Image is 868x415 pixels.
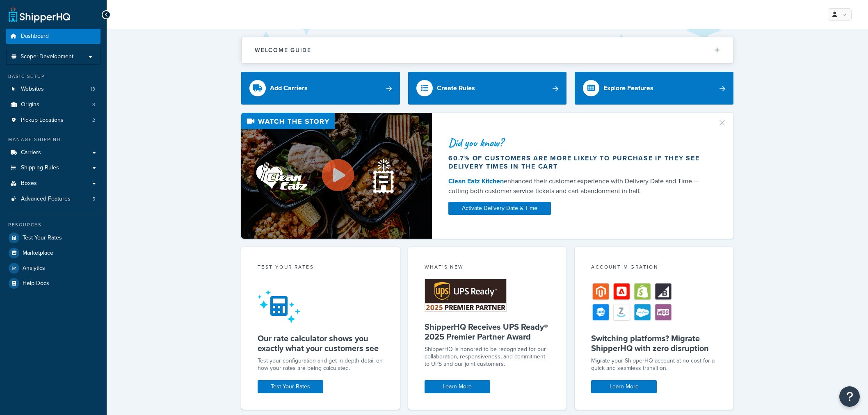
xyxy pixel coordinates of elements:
[92,196,95,203] span: 5
[23,280,49,287] span: Help Docs
[6,246,101,260] a: Marketplace
[6,136,101,143] div: Manage Shipping
[448,154,708,171] div: 60.7% of customers are more likely to purchase if they see delivery times in the cart
[21,101,39,108] span: Origins
[23,235,62,242] span: Test Your Rates
[6,145,101,160] a: Carriers
[6,113,101,128] a: Pickup Locations2
[6,160,101,176] a: Shipping Rules
[21,180,37,187] span: Boxes
[92,117,95,124] span: 2
[6,192,101,207] a: Advanced Features5
[258,333,384,353] h5: Our rate calculator shows you exactly what your customers see
[591,263,717,273] div: Account Migration
[6,113,101,128] li: Pickup Locations
[258,380,323,393] a: Test Your Rates
[448,202,551,215] a: Activate Delivery Date & Time
[91,86,95,93] span: 13
[23,265,45,272] span: Analytics
[270,82,308,94] div: Add Carriers
[21,149,41,156] span: Carriers
[6,73,101,80] div: Basic Setup
[448,176,708,196] div: enhanced their customer experience with Delivery Date and Time — cutting both customer service ti...
[21,53,73,60] span: Scope: Development
[241,72,400,105] a: Add Carriers
[23,250,53,257] span: Marketplace
[437,82,475,94] div: Create Rules
[6,176,101,191] a: Boxes
[425,322,550,342] h5: ShipperHQ Receives UPS Ready® 2025 Premier Partner Award
[6,221,101,228] div: Resources
[6,82,101,97] li: Websites
[241,113,432,239] img: Video thumbnail
[425,263,550,273] div: What's New
[258,357,384,372] div: Test your configuration and get in-depth detail on how your rates are being calculated.
[839,386,860,407] button: Open Resource Center
[6,261,101,276] a: Analytics
[591,333,717,353] h5: Switching platforms? Migrate ShipperHQ with zero disruption
[448,176,504,186] a: Clean Eatz Kitchen
[603,82,653,94] div: Explore Features
[425,380,490,393] a: Learn More
[92,101,95,108] span: 3
[6,97,101,112] a: Origins3
[21,33,49,40] span: Dashboard
[21,86,44,93] span: Websites
[448,137,708,148] div: Did you know?
[242,37,733,63] button: Welcome Guide
[575,72,733,105] a: Explore Features
[6,192,101,207] li: Advanced Features
[21,164,59,171] span: Shipping Rules
[425,346,550,368] p: ShipperHQ is honored to be recognized for our collaboration, responsiveness, and commitment to UP...
[6,230,101,245] a: Test Your Rates
[591,380,657,393] a: Learn More
[255,47,311,53] h2: Welcome Guide
[6,29,101,44] a: Dashboard
[6,82,101,97] a: Websites13
[21,196,71,203] span: Advanced Features
[408,72,567,105] a: Create Rules
[6,276,101,291] a: Help Docs
[6,97,101,112] li: Origins
[21,117,64,124] span: Pickup Locations
[591,357,717,372] div: Migrate your ShipperHQ account at no cost for a quick and seamless transition.
[258,263,384,273] div: Test your rates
